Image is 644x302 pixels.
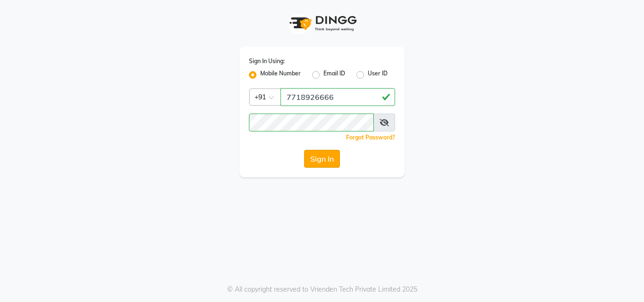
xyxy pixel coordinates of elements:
label: Email ID [323,69,345,81]
label: Sign In Using: [249,57,285,65]
button: Sign In [304,150,340,168]
input: Username [281,88,395,106]
label: Mobile Number [260,69,301,81]
a: Forgot Password? [346,134,395,141]
input: Username [249,114,374,131]
label: User ID [368,69,388,81]
img: logo1.svg [284,9,360,37]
